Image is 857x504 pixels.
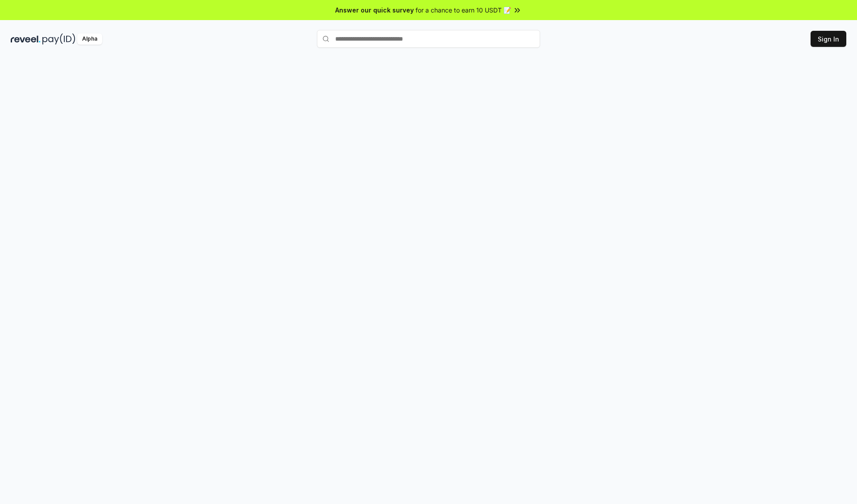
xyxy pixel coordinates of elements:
button: Sign In [811,31,846,47]
span: Answer our quick survey [335,5,414,15]
img: reveel_dark [11,33,41,45]
div: Alpha [77,33,102,45]
img: pay_id [42,33,75,45]
span: for a chance to earn 10 USDT 📝 [416,5,511,15]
